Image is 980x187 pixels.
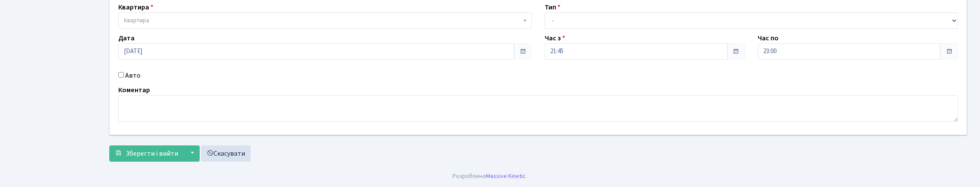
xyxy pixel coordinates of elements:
button: Зберегти і вийти [109,145,184,162]
label: Коментар [118,85,150,95]
a: Massive Kinetic [486,172,526,181]
label: Час з [545,33,565,43]
label: Час по [758,33,779,43]
a: Скасувати [201,145,251,162]
label: Квартира [118,2,153,12]
label: Тип [545,2,560,12]
span: Квартира [124,16,149,25]
label: Авто [125,70,141,81]
div: Розроблено . [453,172,527,181]
span: Зберегти і вийти [126,149,178,158]
label: Дата [118,33,135,43]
